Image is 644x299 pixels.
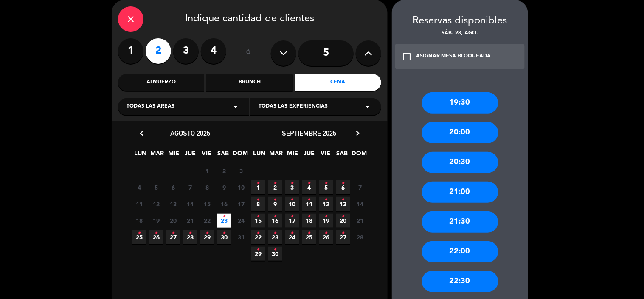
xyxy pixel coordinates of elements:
[233,148,247,162] span: DOM
[167,148,181,162] span: MIE
[422,241,498,262] div: 22:00
[166,230,180,244] span: 27
[166,197,180,211] span: 13
[336,214,350,228] span: 20
[200,197,214,211] span: 15
[353,214,367,228] span: 21
[422,92,498,114] div: 19:30
[217,164,231,178] span: 2
[251,180,265,194] span: 1
[422,122,498,143] div: 20:00
[257,243,260,256] i: •
[308,226,311,240] i: •
[302,214,316,228] span: 18
[268,230,282,244] span: 23
[206,226,209,240] i: •
[231,102,241,112] i: arrow_drop_down
[132,197,146,211] span: 11
[291,210,294,223] i: •
[172,226,175,240] i: •
[257,177,260,190] i: •
[149,197,163,211] span: 12
[363,102,373,112] i: arrow_drop_down
[118,38,143,64] label: 1
[217,214,231,228] span: 23
[295,74,381,91] div: Cena
[286,148,300,162] span: MIE
[235,38,262,68] div: ó
[251,230,265,244] span: 22
[149,230,163,244] span: 26
[282,129,336,137] span: septiembre 2025
[422,271,498,292] div: 22:30
[302,197,316,211] span: 11
[234,230,248,244] span: 31
[392,13,528,29] div: Reservas disponibles
[274,243,277,256] i: •
[201,38,226,64] label: 4
[353,230,367,244] span: 28
[132,230,146,244] span: 25
[183,214,197,228] span: 21
[308,210,311,223] i: •
[223,226,226,240] i: •
[200,148,214,162] span: VIE
[217,197,231,211] span: 16
[291,193,294,207] i: •
[234,197,248,211] span: 17
[319,230,333,244] span: 26
[234,164,248,178] span: 3
[353,180,367,194] span: 7
[257,210,260,223] i: •
[253,148,267,162] span: LUN
[118,74,204,91] div: Almuerzo
[118,6,381,32] div: Indique cantidad de clientes
[217,180,231,194] span: 9
[422,211,498,233] div: 21:30
[352,148,366,162] span: DOM
[416,52,491,61] div: ASIGNAR MESA BLOQUEADA
[274,210,277,223] i: •
[335,148,349,162] span: SAB
[342,210,345,223] i: •
[291,226,294,240] i: •
[234,180,248,194] span: 10
[268,214,282,228] span: 16
[257,193,260,207] i: •
[285,214,299,228] span: 17
[302,148,316,162] span: JUE
[183,230,197,244] span: 28
[200,230,214,244] span: 29
[319,180,333,194] span: 5
[150,148,164,162] span: MAR
[183,180,197,194] span: 7
[137,129,146,138] i: chevron_left
[251,247,265,261] span: 29
[319,148,333,162] span: VIE
[268,247,282,261] span: 30
[342,177,345,190] i: •
[234,214,248,228] span: 24
[285,180,299,194] span: 3
[200,180,214,194] span: 8
[274,193,277,207] i: •
[342,226,345,240] i: •
[274,226,277,240] i: •
[183,197,197,211] span: 14
[206,74,292,91] div: Brunch
[170,129,210,137] span: agosto 2025
[217,230,231,244] span: 30
[319,214,333,228] span: 19
[308,193,311,207] i: •
[422,152,498,173] div: 20:30
[149,214,163,228] span: 19
[127,103,174,111] span: Todas las áreas
[291,177,294,190] i: •
[134,148,148,162] span: LUN
[325,226,328,240] i: •
[285,230,299,244] span: 24
[325,210,328,223] i: •
[325,193,328,207] i: •
[308,177,311,190] i: •
[257,226,260,240] i: •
